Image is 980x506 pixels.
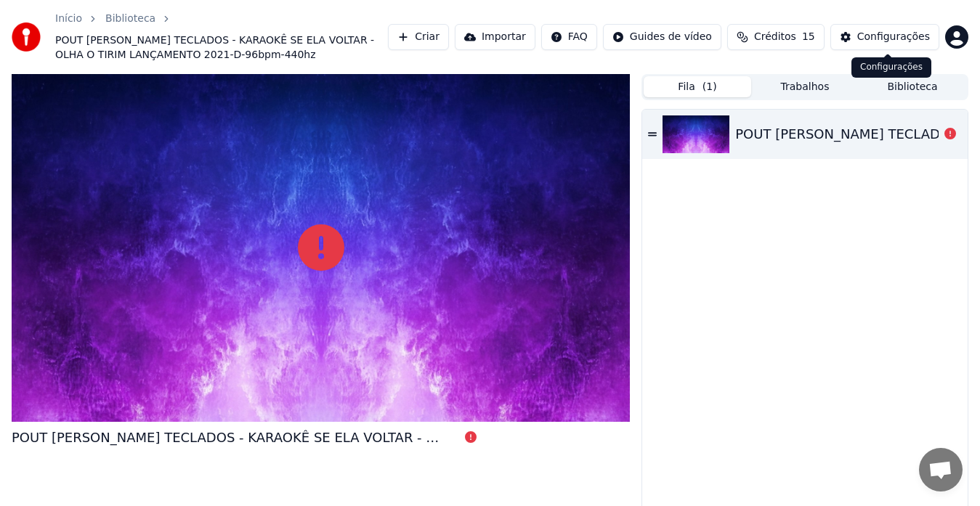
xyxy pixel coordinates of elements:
span: Créditos [754,30,796,44]
button: FAQ [541,24,597,50]
span: 15 [802,30,815,44]
button: Biblioteca [859,76,966,97]
button: Trabalhos [751,76,859,97]
div: Configurações [857,30,930,44]
button: Importar [455,24,535,50]
img: youka [12,23,41,52]
span: ( 1 ) [702,80,717,94]
button: Fila [644,76,751,97]
div: POUT [PERSON_NAME] TECLADOS - KARAOKÊ SE ELA VOLTAR - OLHA O TIRIM LANÇAMENTO 2021-D-96bpm-440hz [12,428,448,448]
a: Início [55,12,82,26]
div: Bate-papo aberto [919,448,963,491]
nav: breadcrumb [55,12,388,62]
a: Biblioteca [105,12,155,26]
button: Configurações [830,24,939,50]
button: Créditos15 [727,24,825,50]
button: Guides de vídeo [603,24,721,50]
button: Criar [388,24,449,50]
div: Configurações [851,57,931,78]
span: POUT [PERSON_NAME] TECLADOS - KARAOKÊ SE ELA VOLTAR - OLHA O TIRIM LANÇAMENTO 2021-D-96bpm-440hz [55,33,388,62]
